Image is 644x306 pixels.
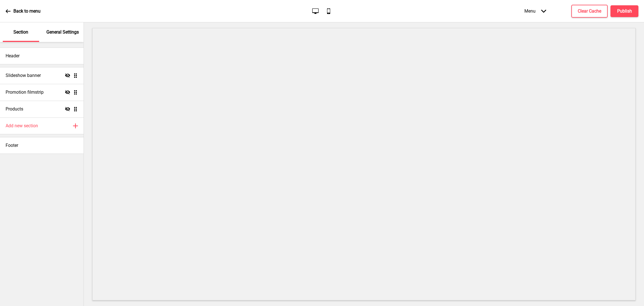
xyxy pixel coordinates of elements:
a: Back to menu [6,4,41,19]
h4: Promotion filmstrip [6,89,44,95]
button: Publish [610,5,638,17]
h4: Slideshow banner [6,72,41,79]
button: Clear Cache [571,5,608,18]
p: Section [13,29,28,35]
h4: Products [6,106,23,112]
h4: Header [6,53,20,59]
h4: Add new section [6,123,38,129]
p: Back to menu [13,8,41,14]
h4: Clear Cache [578,8,601,14]
h4: Publish [617,8,632,14]
h4: Footer [6,142,18,149]
p: General Settings [46,29,79,35]
div: Menu [519,3,552,19]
